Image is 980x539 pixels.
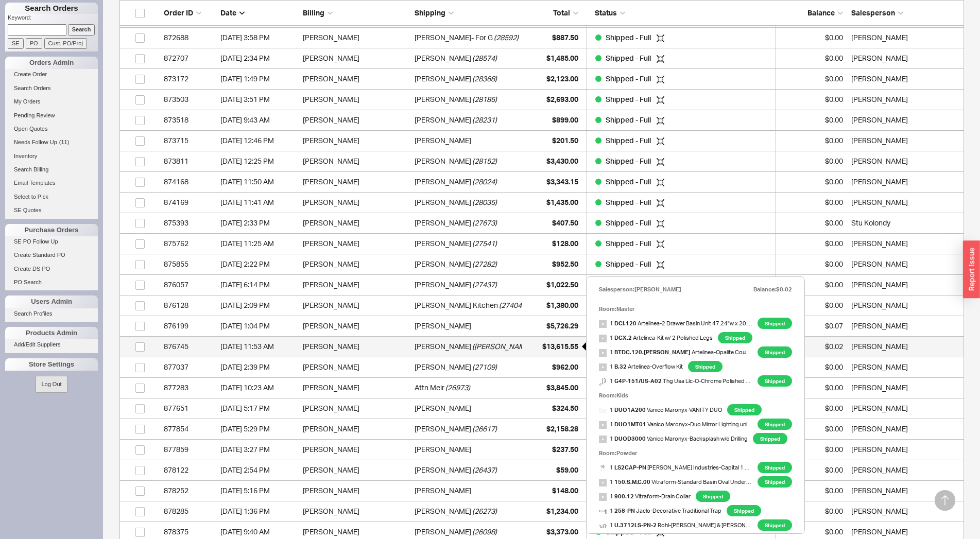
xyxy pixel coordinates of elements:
span: $148.00 [552,486,578,495]
div: $0.00 [781,171,843,192]
span: Shipped - Full [606,33,652,42]
div: David Fogel [851,377,958,398]
div: $0.00 [781,254,843,274]
div: 4/12/18 3:51 PM [220,89,298,110]
input: Cust. PO/Proj [44,38,87,49]
div: [PERSON_NAME] [415,501,471,521]
div: $0.00 [781,89,843,110]
div: 878252 [164,480,215,501]
div: David Fogel [851,192,958,213]
div: [PERSON_NAME] [303,110,410,130]
span: ( 26973 ) [445,377,470,398]
span: ( 28152 ) [472,151,497,171]
div: David Fogel [851,68,958,89]
a: 876057[DATE] 6:14 PM[PERSON_NAME][PERSON_NAME](27437)$1,022.50Shipped - Full $0.00[PERSON_NAME] [119,275,964,295]
span: Shipped - Full [606,259,652,268]
span: ( 27437 ) [472,274,497,295]
a: Select to Pick [5,192,98,202]
div: 875393 [164,213,215,233]
div: [PERSON_NAME] [303,68,410,89]
span: Date [220,8,236,17]
div: Salesperson: [PERSON_NAME] [599,282,681,297]
img: U3712LS_PN_iyd4zw [599,522,607,530]
span: $407.50 [552,218,578,227]
span: ( 27541 ) [472,233,497,254]
div: $0.00 [781,151,843,171]
div: 877651 [164,398,215,419]
span: ( 28035 ) [472,192,497,213]
a: 1 258-PN Jaclo-Decorative Traditional Trap [599,503,721,518]
a: 876745[DATE] 11:53 AM[PERSON_NAME][PERSON_NAME]([PERSON_NAME])$13,615.55Shipped - Full $0.02[PERS... [119,337,964,357]
div: 5/3/18 1:49 PM [220,68,298,89]
span: Shipped - Full [606,95,652,103]
div: 878122 [164,460,215,480]
span: ( 28024 ) [472,171,497,192]
a: 876128[DATE] 2:09 PM[PERSON_NAME][PERSON_NAME] Kitchen(27404)$1,380.00Shipped - Full $0.00[PERSON... [119,295,964,316]
div: 11/2/17 6:14 PM [220,274,298,295]
div: 877037 [164,357,215,377]
div: [PERSON_NAME] [415,460,471,480]
div: David Fogel [851,274,958,295]
div: 872707 [164,48,215,68]
a: 872688[DATE] 3:58 PM[PERSON_NAME][PERSON_NAME]- For G(28592)$887.50Shipped - Full $0.00[PERSON_NAME] [119,28,964,48]
a: Inventory [5,151,98,162]
div: [PERSON_NAME] [303,295,410,316]
span: $2,693.00 [546,95,578,103]
div: [PERSON_NAME] [415,357,471,377]
div: David Fogel [851,460,958,480]
div: [PERSON_NAME] [303,151,410,171]
span: $887.50 [552,33,578,42]
span: Order ID [164,8,193,17]
a: My Orders [5,96,98,107]
div: $0.00 [781,501,843,521]
div: 876745 [164,336,215,357]
span: ( 27109 ) [472,357,497,377]
div: $0.00 [781,48,843,68]
span: $1,485.00 [546,54,578,62]
a: PO Search [5,277,98,288]
div: David Fogel [851,48,958,68]
span: ( 26273 ) [472,501,497,521]
a: Email Templates [5,178,98,188]
a: Create Standard PO [5,250,98,260]
div: 2/28/18 11:50 AM [220,171,298,192]
span: ( 28368 ) [472,68,497,89]
div: 874169 [164,192,215,213]
div: [PERSON_NAME] [303,357,410,377]
a: 877854[DATE] 5:29 PM[PERSON_NAME][PERSON_NAME](26617)$2,158.28Shipped - Full $0.00[PERSON_NAME] [119,419,964,440]
div: $0.00 [781,274,843,295]
div: [PERSON_NAME] [415,439,471,460]
div: [PERSON_NAME] Kitchen [415,295,498,316]
div: 11/15/17 2:22 PM [220,254,298,274]
span: ( 27673 ) [472,213,497,233]
div: 874168 [164,171,215,192]
div: [PERSON_NAME] [303,130,410,151]
h1: Search Orders [5,3,98,14]
div: David Fogel [851,295,958,316]
div: Status [587,8,776,18]
div: 873811 [164,151,215,171]
div: David Fogel [851,151,958,171]
span: Needs Follow Up [14,139,57,145]
div: 5/11/17 5:29 PM [220,419,298,439]
div: [PERSON_NAME] [415,130,471,151]
div: 3/27/18 12:46 PM [220,130,298,151]
span: Shipped - Full [606,177,652,186]
div: 11/22/17 11:25 AM [220,233,298,254]
div: [PERSON_NAME] [415,213,471,233]
div: 876057 [164,274,215,295]
div: Total [527,8,578,18]
span: $3,343.15 [546,177,578,186]
span: $2,158.28 [546,424,578,433]
span: $237.50 [552,445,578,454]
span: Shipped - Full [606,115,652,124]
span: Shipped - Full [606,136,652,145]
div: $0.02 [781,336,843,357]
div: [PERSON_NAME] [415,89,471,110]
div: Purchase Orders [5,224,98,236]
img: no_photo [599,320,607,328]
div: [PERSON_NAME] [415,68,471,89]
div: [PERSON_NAME] [303,48,410,68]
span: $3,845.00 [546,383,578,392]
a: Search Orders [5,83,98,94]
